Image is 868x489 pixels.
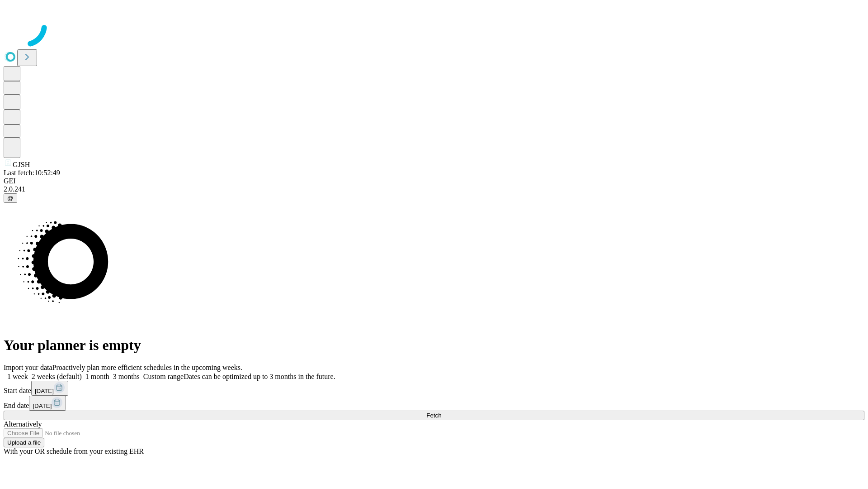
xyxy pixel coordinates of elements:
[4,337,864,354] h1: Your planner is empty
[4,381,864,396] div: Start date
[426,412,441,419] span: Fetch
[85,373,109,380] span: 1 month
[7,373,28,380] span: 1 week
[35,388,54,394] span: [DATE]
[4,169,60,177] span: Last fetch: 10:52:49
[13,161,30,168] span: GJSH
[29,396,66,411] button: [DATE]
[32,373,82,380] span: 2 weeks (default)
[4,411,864,420] button: Fetch
[143,373,184,380] span: Custom range
[4,364,52,371] span: Import your data
[31,381,68,396] button: [DATE]
[4,177,864,185] div: GEI
[184,373,335,380] span: Dates can be optimized up to 3 months in the future.
[4,185,864,193] div: 2.0.241
[7,195,14,201] span: @
[52,364,242,371] span: Proactively plan more efficient schedules in the upcoming weeks.
[33,403,52,409] span: [DATE]
[4,438,44,447] button: Upload a file
[4,420,42,428] span: Alternatively
[4,193,17,203] button: @
[4,447,144,455] span: With your OR schedule from your existing EHR
[4,396,864,411] div: End date
[113,373,140,380] span: 3 months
